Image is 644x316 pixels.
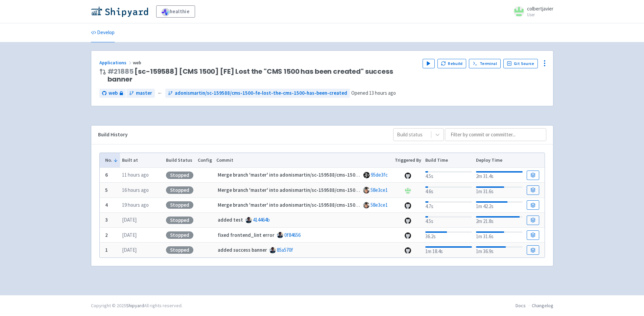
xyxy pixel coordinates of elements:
[527,245,539,255] a: Build Details
[445,128,546,141] input: Filter by commit or committer...
[527,171,539,180] a: Build Details
[425,230,472,241] div: 36.2s
[105,157,118,164] button: No.
[532,302,553,309] a: Changelog
[474,153,525,168] th: Deploy Time
[527,185,539,195] a: Build Details
[166,186,193,194] div: Stopped
[476,245,522,255] div: 1m 36.9s
[105,247,108,253] b: 1
[423,153,474,168] th: Build Time
[371,187,388,193] a: 58e3ce1
[469,59,500,68] a: Terminal
[122,172,149,178] time: 11 hours ago
[218,232,275,238] strong: fixed frontend_lint error
[476,230,522,241] div: 1m 31.6s
[122,187,149,193] time: 16 hours ago
[218,217,243,223] strong: added test
[476,170,522,180] div: 2m 31.4s
[476,185,522,196] div: 1m 31.6s
[351,90,396,96] span: Opened
[166,172,193,179] div: Stopped
[476,215,522,225] div: 2m 21.8s
[425,215,472,225] div: 4.5s
[369,90,396,96] time: 13 hours ago
[105,172,108,178] b: 6
[99,89,126,98] a: web
[253,217,270,223] a: 414464b
[218,172,452,178] strong: Merge branch 'master' into adonismartin/sc-159588/cms-1500-fe-lost-the-cms-1500-has-been-created
[156,5,195,18] a: healthie
[527,216,539,225] a: Build Details
[218,247,267,253] strong: added success banner
[105,232,108,238] b: 2
[105,202,108,208] b: 4
[425,170,472,180] div: 4.5s
[91,6,148,17] img: Shipyard logo
[122,232,137,238] time: [DATE]
[392,153,423,168] th: Triggered By
[122,217,137,223] time: [DATE]
[105,187,108,193] b: 5
[425,185,472,196] div: 4.6s
[126,302,144,309] a: Shipyard
[509,6,553,17] a: colbertjavier User
[158,89,163,97] span: ←
[277,247,293,253] a: 85a570f
[425,245,472,255] div: 1m 18.4s
[425,200,472,210] div: 4.7s
[166,217,193,224] div: Stopped
[503,59,538,68] a: Git Source
[218,187,452,193] strong: Merge branch 'master' into adonismartin/sc-159588/cms-1500-fe-lost-the-cms-1500-has-been-created
[218,202,452,208] strong: Merge branch 'master' into adonismartin/sc-159588/cms-1500-fe-lost-the-cms-1500-has-been-created
[166,201,193,209] div: Stopped
[166,246,193,254] div: Stopped
[371,172,388,178] a: 95de3fc
[122,202,149,208] time: 19 hours ago
[527,5,553,12] span: colbertjavier
[108,67,134,76] a: #21885
[423,59,435,68] button: Play
[122,247,137,253] time: [DATE]
[164,153,196,168] th: Build Status
[133,60,142,66] span: web
[527,230,539,240] a: Build Details
[91,23,115,42] a: Develop
[166,231,193,239] div: Stopped
[527,200,539,210] a: Build Details
[98,131,382,139] div: Build History
[516,302,526,309] a: Docs
[527,13,553,17] small: User
[437,59,467,68] button: Rebuild
[91,302,183,309] div: Copyright © 2025 All rights reserved.
[476,200,522,210] div: 1m 42.2s
[175,89,347,97] span: adonismartin/sc-159588/cms-1500-fe-lost-the-cms-1500-has-been-created
[120,153,164,168] th: Built at
[99,60,133,66] a: Applications
[165,89,350,98] a: adonismartin/sc-159588/cms-1500-fe-lost-the-cms-1500-has-been-created
[284,232,301,238] a: 0f84656
[136,89,152,97] span: master
[105,217,108,223] b: 3
[108,68,417,83] span: [sc-159588] [CMS 1500] [FE] Lost the "CMS 1500 has been created" success banner
[196,153,214,168] th: Config
[109,89,118,97] span: web
[126,89,155,98] a: master
[371,202,388,208] a: 58e3ce1
[214,153,392,168] th: Commit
